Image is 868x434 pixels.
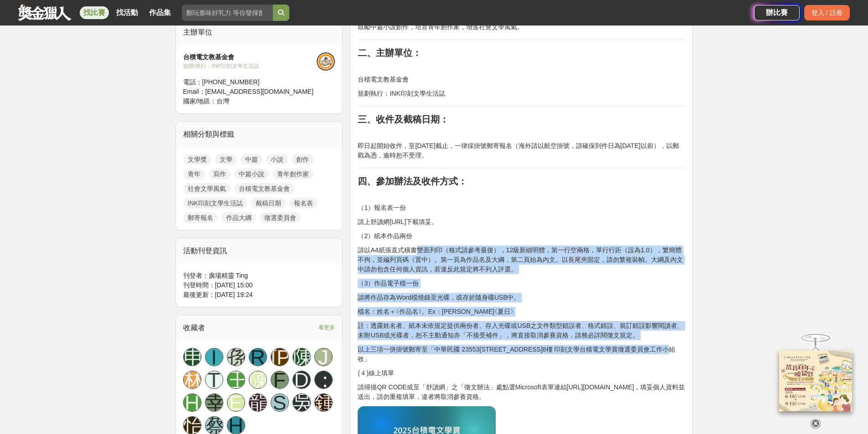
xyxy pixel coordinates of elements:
[221,212,256,223] a: 作品大綱
[251,198,286,209] a: 截稿日期
[205,348,223,366] a: I
[271,371,289,389] a: F
[183,212,218,223] a: 郵寄報名
[249,371,267,389] a: 陳
[358,383,685,402] p: 請掃描QR CODE或至「舒讀網」之「徵文辦法」處點選Microsoft表單連結[URL][DOMAIN_NAME]，填妥個人資料並送出，請勿重複填單，違者將取消參賽資格。
[234,168,269,179] a: 中篇小說
[183,97,217,105] span: 國家/地區：
[183,168,205,179] a: 青年
[358,89,685,98] p: 規劃執行：INK印刻文學生活誌
[183,281,335,290] div: 刊登時間： [DATE] 15:00
[314,348,333,366] a: J
[271,393,289,412] a: S
[318,322,335,332] span: 看更多
[358,22,685,32] p: 鼓勵中篇小說創作，培育青年創作家，增進社會文學風氣。
[358,217,685,227] p: 請上舒讀網[URL]下載填妥。
[183,62,317,70] div: 協辦/執行： INK印刻文學生活誌
[358,48,421,58] strong: 二、主辦單位：
[293,393,311,412] a: 吳
[183,393,201,412] a: H
[234,183,294,194] a: 台積電文教基金會
[176,20,343,45] div: 主辦單位
[249,348,267,366] a: R
[266,154,288,165] a: 小說
[183,348,201,366] a: 申
[183,371,201,389] a: 林
[183,271,335,281] div: 刊登者： 廣場精靈 Ting
[358,141,685,160] p: 即日起開始收件，至[DATE]截止，一律採掛號郵寄報名（海外請以航空掛號，請確保到件日為[DATE]以前），以郵戳為憑，逾時恕不受理。
[227,371,245,389] a: 王
[183,183,231,194] a: 社會文學風氣
[271,348,289,366] a: [PERSON_NAME]
[272,168,313,179] a: 青年創作家
[358,293,685,302] p: 請將作品存為Word檔燒錄至光碟，或存於隨身碟USB中。
[358,368,685,378] p: (４)線上填單
[183,198,247,209] a: INK印刻文學生活誌
[227,393,245,412] a: E
[216,97,229,105] span: 台灣
[227,348,245,366] a: 孫
[215,154,237,165] a: 文學
[804,5,850,20] div: 登入 / 註冊
[241,154,262,165] a: 中篇
[205,393,223,412] a: 幸
[293,348,311,366] a: 陳
[358,345,685,364] p: 以上三項一併掛號郵寄至「中華民國 23553[STREET_ADDRESS]8樓 印刻文學台積電文學賞徵選委員會工作小組收」
[183,52,317,62] div: 台積電文教基金會
[779,350,852,411] img: 968ab78a-c8e5-4181-8f9d-94c24feca916.png
[358,75,685,84] p: 台積電文教基金會
[358,307,685,317] p: 檔名：姓名＋⟨作品名⟩。Ex：[PERSON_NAME]⟨夏日⟩
[80,6,109,19] a: 找比賽
[314,393,333,412] a: 鍾
[176,122,343,147] div: 相關分類與標籤
[183,87,317,97] div: Email： [EMAIL_ADDRESS][DOMAIN_NAME]
[358,231,685,241] p: （2）紙本作品兩份
[183,154,211,165] a: 文學獎
[358,114,449,124] strong: 三、收件及截稿日期：
[145,6,175,19] a: 作品集
[358,203,685,213] p: （1）報名表一份
[176,238,343,264] div: 活動刊登資訊
[754,5,800,20] a: 辦比賽
[113,6,142,19] a: 找活動
[292,154,313,165] a: 創作
[358,321,685,340] p: 註：透露姓名者、紙本未依規定提供兩份者、存入光碟或USB之文件類型錯誤者、格式錯誤、裝訂錯誤影響閱讀者、未附USB或光碟者，恕不主動通知亦「不接受補件」，將直接取消參賽資格，請務必詳閱徵文規定。
[183,290,335,300] div: 最後更新： [DATE] 19:24
[183,77,317,87] div: 電話： [PHONE_NUMBER]
[358,176,467,186] strong: 四、參加辦法及收件方式：
[293,371,311,389] a: D
[249,393,267,412] a: 龍
[358,279,685,288] p: （3）作品電子檔一份
[209,168,231,179] a: 寫作
[205,371,223,389] a: T
[289,198,318,209] a: 報名表
[314,371,333,389] a: ：
[358,245,685,274] p: 請以A4紙張直式橫書雙面列印（格式請參考最後），12級新細明體，第一行空兩格，單行行距（設為1.0），繁簡體不拘，並編列頁碼（置中）。第一頁為作品名及大綱，第二頁始為內文。以長尾夾固定，請勿繁複...
[183,324,205,332] span: 收藏者
[260,212,301,223] a: 徵選委員會
[182,5,273,21] input: 翻玩臺味好乳力 等你發揮創意！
